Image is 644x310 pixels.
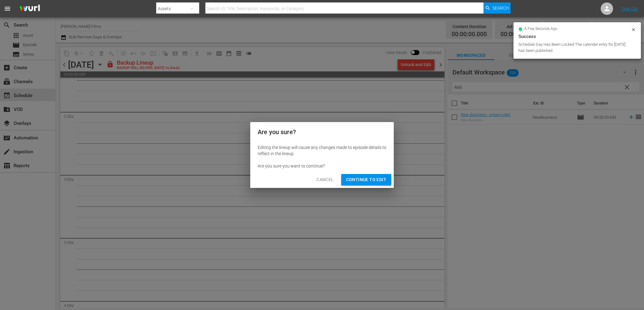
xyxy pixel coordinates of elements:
a: Sign Out [622,6,638,11]
img: ans4CAIJ8jUAAAAAAAAAAAAAAAAAAAAAAAAgQb4GAAAAAAAAAAAAAAAAAAAAAAAAJMjXAAAAAAAAAAAAAAAAAAAAAAAAgAT5G... [15,2,45,16]
div: Are you sure you want to continue? [258,163,386,169]
button: Continue to Edit [341,174,391,185]
button: Cancel [311,174,338,185]
div: Schedule Day Has Been Locked The calendar entry for [DATE] has been published [518,41,629,54]
span: Cancel [316,176,333,184]
span: Search [492,2,509,14]
div: Editing the lineup will cause any changes made to episode details to reflect in the lineup. [258,144,386,157]
span: menu [4,5,11,12]
h2: Are you sure? [258,127,386,137]
span: a few seconds ago [524,27,557,32]
span: Continue to Edit [346,176,386,184]
div: Success [518,33,636,40]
